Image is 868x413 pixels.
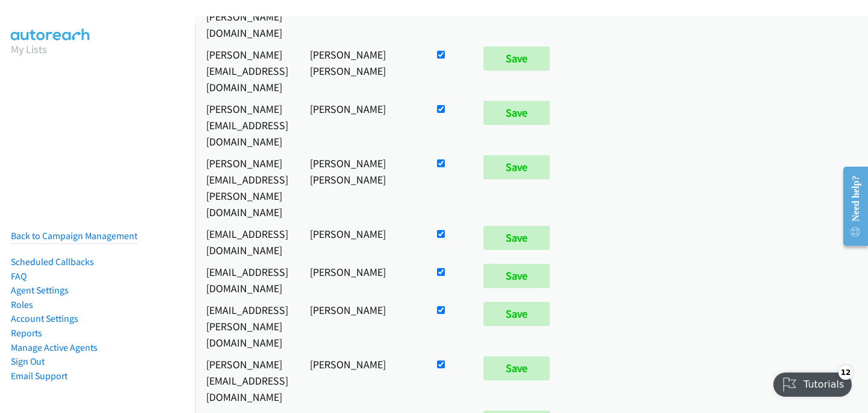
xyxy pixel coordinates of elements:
a: Back to Campaign Management [11,230,137,242]
td: [PERSON_NAME] [PERSON_NAME] [299,43,424,98]
td: [PERSON_NAME][EMAIL_ADDRESS][PERSON_NAME][DOMAIN_NAME] [195,152,299,223]
a: Roles [11,299,33,310]
a: My Lists [11,42,47,56]
a: Scheduled Callbacks [11,256,94,267]
td: [PERSON_NAME] [299,299,424,353]
input: Save [483,46,550,71]
td: [PERSON_NAME] [299,353,424,408]
input: Save [483,226,550,250]
a: FAQ [11,271,27,282]
a: Reports [11,327,42,339]
td: [EMAIL_ADDRESS][DOMAIN_NAME] [195,223,299,261]
input: Save [483,155,550,179]
td: [EMAIL_ADDRESS][DOMAIN_NAME] [195,261,299,299]
a: Email Support [11,370,68,382]
input: Save [483,264,550,288]
a: Sign Out [11,356,45,367]
td: [PERSON_NAME] [PERSON_NAME] [299,152,424,223]
td: [PERSON_NAME][EMAIL_ADDRESS][DOMAIN_NAME] [195,43,299,98]
iframe: Checklist [766,360,859,404]
td: [PERSON_NAME] [299,261,424,299]
a: Manage Active Agents [11,342,98,353]
input: Save [483,302,550,326]
a: Agent Settings [11,284,69,296]
a: Account Settings [11,313,78,324]
iframe: Resource Center [834,158,868,254]
td: [EMAIL_ADDRESS][PERSON_NAME][DOMAIN_NAME] [195,299,299,353]
input: Save [483,101,550,125]
td: [PERSON_NAME][EMAIL_ADDRESS][DOMAIN_NAME] [195,353,299,408]
input: Save [483,356,550,380]
td: [PERSON_NAME] [299,223,424,261]
td: [PERSON_NAME] [299,98,424,152]
td: [PERSON_NAME][EMAIL_ADDRESS][DOMAIN_NAME] [195,98,299,152]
